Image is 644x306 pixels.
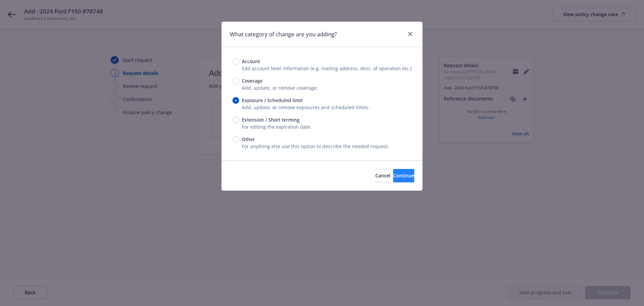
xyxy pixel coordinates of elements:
button: Continue [393,169,414,182]
h1: What category of change are you adding? [230,30,337,39]
button: Cancel [375,169,390,182]
input: Other [232,136,239,143]
span: Other [242,136,255,143]
span: Add, update, or remove exposures and scheduled limits. [242,104,370,111]
span: Edit account level information (e.g. mailing address, desc. of operation etc.) [242,65,412,72]
input: Extension / Short terming [232,117,239,123]
a: close [406,30,414,38]
span: For editing the expiration date. [242,124,312,130]
input: Coverage [232,78,239,84]
span: Exposure / Scheduled limit [242,97,303,104]
span: Continue [393,172,414,179]
span: Extension / Short terming [242,116,300,123]
span: Coverage [242,77,263,84]
span: Cancel [375,172,390,179]
input: Account [232,58,239,65]
span: Account [242,58,260,65]
input: Exposure / Scheduled limit [232,97,239,104]
span: Add, update, or remove coverage. [242,85,318,91]
span: For anything else use this option to describe the needed request. [242,143,389,149]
